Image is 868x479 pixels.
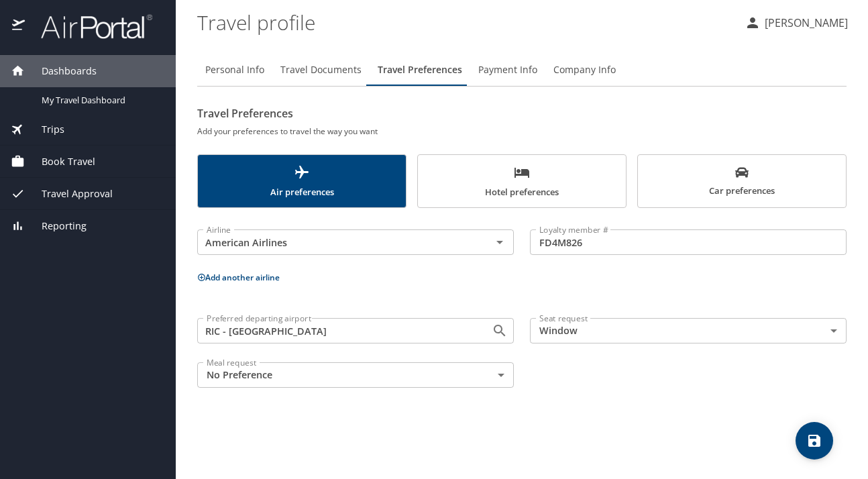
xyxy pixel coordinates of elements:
[206,164,398,200] span: Air preferences
[201,322,470,339] input: Search for and select an airport
[26,13,152,40] img: airportal-logo.png
[280,62,362,78] span: Travel Documents
[201,233,470,251] input: Select an Airline
[197,54,847,86] div: Profile
[25,64,97,78] span: Dashboards
[197,1,734,43] h1: Travel profile
[25,219,87,233] span: Reporting
[25,154,95,169] span: Book Travel
[197,103,847,124] h2: Travel Preferences
[646,166,838,199] span: Car preferences
[378,62,462,78] span: Travel Preferences
[12,13,26,40] img: icon-airportal.png
[490,321,509,340] button: Open
[197,272,280,283] button: Add another airline
[761,15,848,31] p: [PERSON_NAME]
[205,62,264,78] span: Personal Info
[426,164,618,200] span: Hotel preferences
[490,233,509,252] button: Open
[197,362,514,388] div: No Preference
[796,422,833,460] button: save
[25,187,113,201] span: Travel Approval
[739,11,853,35] button: [PERSON_NAME]
[478,62,537,78] span: Payment Info
[42,94,160,107] span: My Travel Dashboard
[553,62,616,78] span: Company Info
[25,122,64,137] span: Trips
[197,154,847,208] div: scrollable force tabs example
[530,318,847,343] div: Window
[197,124,847,138] h6: Add your preferences to travel the way you want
